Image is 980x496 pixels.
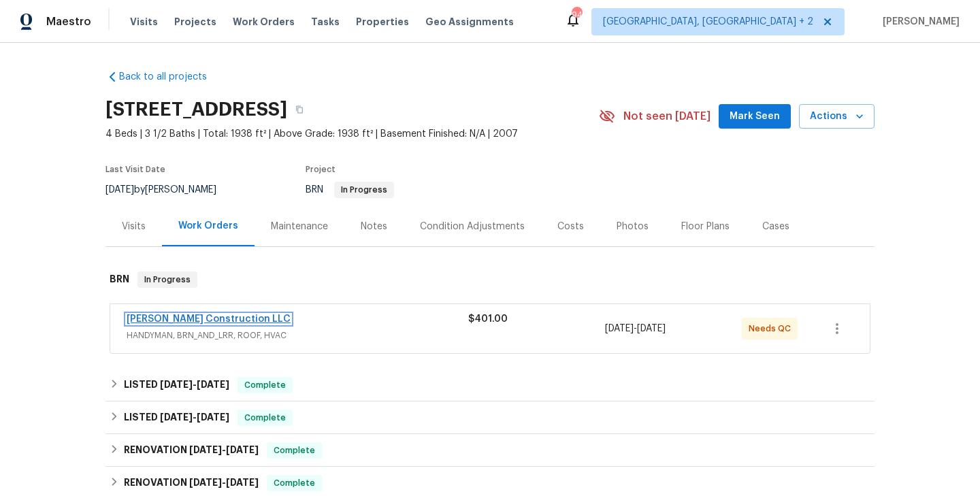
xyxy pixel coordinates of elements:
[124,410,229,426] h6: LISTED
[189,445,222,454] span: [DATE]
[877,15,960,29] span: [PERSON_NAME]
[336,186,393,194] span: In Progress
[105,127,599,141] span: 4 Beds | 3 1/2 Baths | Total: 1938 ft² | Above Grade: 1938 ft² | Basement Finished: N/A | 2007
[105,401,875,434] div: LISTED [DATE]-[DATE]Complete
[160,380,193,389] span: [DATE]
[105,103,287,116] h2: [STREET_ADDRESS]
[160,412,193,422] span: [DATE]
[637,324,666,333] span: [DATE]
[124,377,229,393] h6: LISTED
[468,314,508,324] span: $401.00
[557,220,584,233] div: Costs
[572,8,581,22] div: 94
[605,322,666,335] span: -
[160,380,229,389] span: -
[730,108,780,125] span: Mark Seen
[189,478,222,487] span: [DATE]
[239,411,291,425] span: Complete
[810,108,864,125] span: Actions
[420,220,525,233] div: Condition Adjustments
[226,445,259,454] span: [DATE]
[603,15,813,29] span: [GEOGRAPHIC_DATA], [GEOGRAPHIC_DATA] + 2
[124,475,259,491] h6: RENOVATION
[105,165,165,173] span: Last Visit Date
[139,273,196,286] span: In Progress
[749,322,796,335] span: Needs QC
[311,17,340,27] span: Tasks
[356,15,409,29] span: Properties
[623,110,710,123] span: Not seen [DATE]
[127,329,468,342] span: HANDYMAN, BRN_AND_LRR, ROOF, HVAC
[268,476,321,490] span: Complete
[617,220,649,233] div: Photos
[105,369,875,401] div: LISTED [DATE]-[DATE]Complete
[189,478,259,487] span: -
[226,478,259,487] span: [DATE]
[105,182,233,198] div: by [PERSON_NAME]
[178,219,238,233] div: Work Orders
[160,412,229,422] span: -
[719,104,791,129] button: Mark Seen
[762,220,789,233] div: Cases
[268,444,321,457] span: Complete
[122,220,146,233] div: Visits
[361,220,387,233] div: Notes
[287,97,312,122] button: Copy Address
[130,15,158,29] span: Visits
[197,412,229,422] span: [DATE]
[233,15,295,29] span: Work Orders
[197,380,229,389] span: [DATE]
[605,324,634,333] span: [DATE]
[425,15,514,29] span: Geo Assignments
[306,165,336,173] span: Project
[110,271,129,288] h6: BRN
[124,442,259,459] h6: RENOVATION
[105,70,236,84] a: Back to all projects
[306,185,394,195] span: BRN
[127,314,291,324] a: [PERSON_NAME] Construction LLC
[271,220,328,233] div: Maintenance
[239,378,291,392] span: Complete
[799,104,875,129] button: Actions
[189,445,259,454] span: -
[105,258,875,301] div: BRN In Progress
[105,434,875,467] div: RENOVATION [DATE]-[DATE]Complete
[46,15,91,29] span: Maestro
[105,185,134,195] span: [DATE]
[174,15,216,29] span: Projects
[681,220,730,233] div: Floor Plans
